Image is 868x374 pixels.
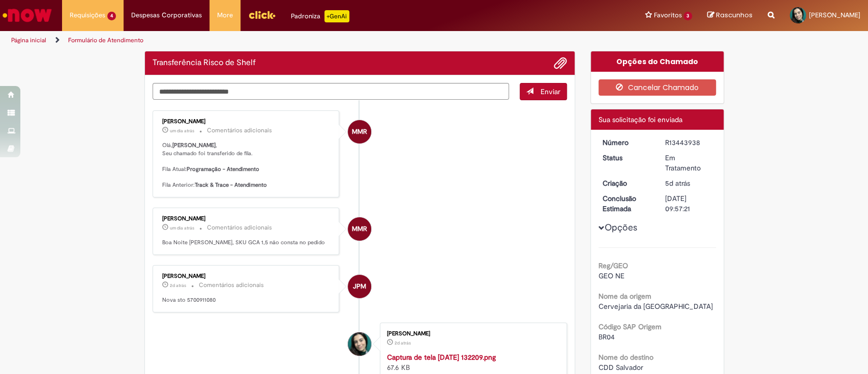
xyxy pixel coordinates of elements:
[207,223,272,232] small: Comentários adicionais
[395,340,411,346] span: 2d atrás
[541,87,560,96] span: Enviar
[248,7,276,22] img: click_logo_yellow_360x200.png
[172,141,216,149] b: [PERSON_NAME]
[195,181,267,189] b: Track & Trace - Atendimento
[170,282,186,289] span: 2d atrás
[665,137,712,148] div: R13443938
[707,11,753,20] a: Rascunhos
[598,115,682,124] span: Sua solicitação foi enviada
[598,353,653,362] b: Nome do destino
[170,128,194,134] time: 27/08/2025 18:32:04
[162,141,332,189] p: Olá, , Seu chamado foi transferido de fila. Fila Atual: Fila Anterior:
[348,217,371,241] div: Matheus Maia Rocha
[598,261,628,270] b: Reg/GEO
[107,12,116,20] span: 4
[520,83,567,100] button: Enviar
[387,331,556,337] div: [PERSON_NAME]
[291,10,349,22] div: Padroniza
[665,179,690,188] span: 5d atrás
[170,225,194,231] time: 27/08/2025 18:31:58
[162,273,332,279] div: [PERSON_NAME]
[1,5,53,25] img: ServiceNow
[395,340,411,346] time: 27/08/2025 13:22:40
[598,363,643,372] span: CDD Salvador
[665,193,712,214] div: [DATE] 09:57:21
[348,275,371,298] div: Julia Paiva Martelozo
[716,10,753,20] span: Rascunhos
[665,178,712,188] div: 25/08/2025 11:57:18
[11,36,46,44] a: Página inicial
[153,59,256,68] h2: Transferência Risco de Shelf Histórico de tíquete
[153,83,510,100] textarea: Digite sua mensagem aqui...
[8,31,571,50] ul: Trilhas de página
[207,126,272,135] small: Comentários adicionais
[162,239,332,247] p: Boa Noite [PERSON_NAME], SKU GCA 1,5 não consta no pedido
[595,153,657,163] dt: Status
[70,10,105,20] span: Requisições
[217,10,233,20] span: More
[348,120,371,143] div: Matheus Maia Rocha
[665,153,712,173] div: Em Tratamento
[598,332,615,341] span: BR04
[162,216,332,222] div: [PERSON_NAME]
[809,11,860,19] span: [PERSON_NAME]
[595,193,657,214] dt: Conclusão Estimada
[554,56,567,70] button: Adicionar anexos
[683,12,692,20] span: 3
[598,271,624,280] span: GEO NE
[187,165,259,173] b: Programação - Atendimento
[598,322,662,331] b: Código SAP Origem
[170,225,194,231] span: um dia atrás
[170,128,194,134] span: um dia atrás
[387,353,496,362] a: Captura de tela [DATE] 132209.png
[353,274,366,299] span: JPM
[324,10,349,22] p: +GenAi
[131,10,202,20] span: Despesas Corporativas
[387,352,556,372] div: 67.6 KB
[595,178,657,188] dt: Criação
[598,79,716,96] button: Cancelar Chamado
[665,179,690,188] time: 25/08/2025 11:57:18
[162,119,332,125] div: [PERSON_NAME]
[199,281,264,290] small: Comentários adicionais
[352,120,367,144] span: MMR
[68,36,143,44] a: Formulário de Atendimento
[352,217,367,241] span: MMR
[653,10,681,20] span: Favoritos
[591,51,724,72] div: Opções do Chamado
[595,137,657,148] dt: Número
[598,302,713,311] span: Cervejaria da [GEOGRAPHIC_DATA]
[162,296,332,304] p: Nova sto 5700911080
[170,282,186,289] time: 27/08/2025 14:55:44
[348,332,371,356] div: Sarah Portela Signorini
[598,292,651,301] b: Nome da origem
